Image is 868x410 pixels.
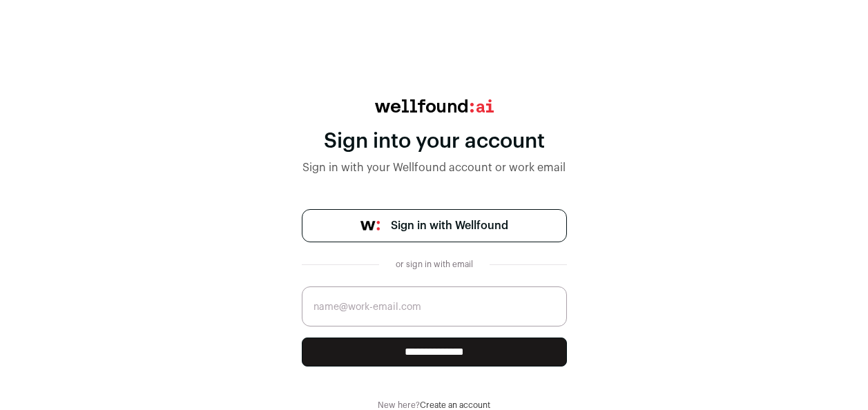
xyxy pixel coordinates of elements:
[420,401,490,409] a: Create an account
[390,259,479,270] div: or sign in with email
[302,286,567,326] input: name@work-email.com
[302,129,567,154] div: Sign into your account
[302,209,567,242] a: Sign in with Wellfound
[302,159,567,176] div: Sign in with your Wellfound account or work email
[360,221,380,231] img: wellfound-symbol-flush-black-fb3c872781a75f747ccb3a119075da62bfe97bd399995f84a933054e44a575c4.png
[391,217,508,234] span: Sign in with Wellfound
[375,99,494,113] img: wellfound:ai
